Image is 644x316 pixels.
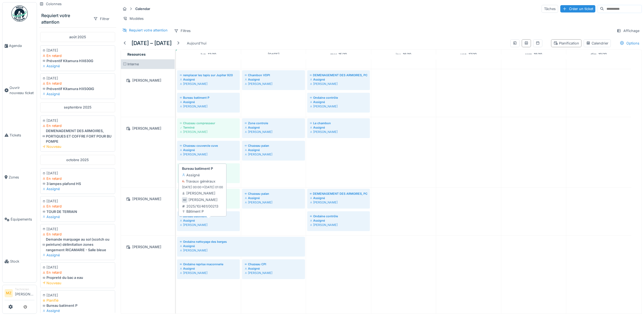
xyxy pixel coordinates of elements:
h5: [DATE] – [DATE] [131,40,172,46]
div: Filtrer [91,15,112,23]
div: [PERSON_NAME] [124,125,171,132]
a: Stock [2,240,37,282]
div: Affichage [614,27,642,35]
div: En retard [43,53,113,58]
div: septembre 2025 [40,102,115,112]
div: Chazeau palan [245,143,302,148]
a: Zones [2,156,37,198]
a: 15 octobre 2025 [329,51,348,58]
div: Aujourd'hui [185,40,209,47]
div: [PERSON_NAME] [310,200,367,205]
div: Assigné [245,266,302,271]
div: Demande marquage au sol (scotch ou peinture) délimitation zones rangement RICAMARIE - Salle bleue [43,237,113,253]
div: Assigné [310,125,367,130]
div: Assigné [180,244,302,248]
div: Assigné [180,77,237,82]
div: Assigné [180,100,237,104]
div: En retard [43,270,113,275]
div: [PERSON_NAME] [180,248,302,253]
div: Calendrier [586,41,608,46]
span: Agenda [9,43,34,48]
div: Ondaine reprise maconnerie [180,262,237,266]
div: Assigné [245,125,302,130]
div: [PERSON_NAME] [180,223,237,227]
div: Technicien [15,287,34,291]
div: octobre 2025 [40,155,115,165]
a: Agenda [2,25,37,67]
a: Tickets [2,114,37,156]
div: Planification [554,41,579,46]
div: Travaux généraux [182,179,215,184]
strong: Calendar [133,6,152,11]
a: 18 octobre 2025 [524,51,544,58]
div: Chazeau CPI [245,262,302,266]
div: [PERSON_NAME] [245,152,302,157]
div: Assigné [310,77,367,82]
div: Ondaine nettoyage des berges [180,240,302,244]
div: En retard [43,123,113,128]
a: 14 octobre 2025 [266,51,281,58]
div: 3 lampes plafond HS [43,181,113,186]
div: [PERSON_NAME] [180,104,237,108]
div: Chazeau compresseur [180,121,237,125]
div: Bâtiment P [182,209,218,214]
a: 19 octobre 2025 [589,51,608,58]
div: [PERSON_NAME] [124,196,171,202]
div: Tâches [542,5,558,13]
a: 13 octobre 2025 [199,51,218,58]
div: [DATE] [43,265,113,270]
div: Assigné [245,196,302,200]
div: [PERSON_NAME] [180,152,237,157]
div: Créer un ticket [560,5,595,12]
div: [PERSON_NAME] [180,130,237,134]
span: Ouvrir nouveau ticket [10,85,34,95]
div: [PERSON_NAME] [180,82,237,86]
div: [PERSON_NAME] [310,130,367,134]
div: [PERSON_NAME] [310,82,367,86]
div: Requiert votre attention [41,12,89,25]
div: [DATE] [43,171,113,176]
div: Assigné [43,91,113,97]
div: Assigné [180,218,237,223]
div: Ondaine contrôle [310,95,367,100]
div: Ondaine contrôle [310,214,367,218]
div: MZ [182,197,187,203]
div: [DATE] [43,226,113,232]
div: TOUR DE TERRAIN [43,209,113,214]
div: Chazeau couvercle cuve [180,143,237,148]
div: [DATE] [43,199,113,204]
span: Équipements [11,217,34,222]
div: Assigné [43,63,113,69]
div: [PERSON_NAME] [245,130,302,134]
div: Assigné [245,148,302,152]
strong: Bureau batiment P [182,166,213,171]
div: Planifié [43,298,113,303]
div: Bureau batiment P [180,95,237,100]
div: [PERSON_NAME] [245,200,302,205]
div: En retard [43,204,113,209]
div: En retard [43,81,113,86]
div: [DATE] [43,118,113,123]
a: 17 octobre 2025 [459,51,478,58]
span: Zones [9,175,34,180]
div: Bureau batiment P [43,303,113,308]
div: remplacer les tapis sur Jupiter 920 [180,73,237,77]
div: [PERSON_NAME] [245,82,302,86]
div: Assigné [43,308,113,313]
div: Nouveau [43,144,113,149]
div: Requiert votre attention [129,28,168,33]
a: Équipements [2,198,37,240]
div: Options [617,39,642,47]
div: DEMENAGEMENT DES ARMOIRES, PORTIQUES ET COFFRE FORT POUR BU POMPE [43,128,113,144]
div: Modèles [121,15,146,23]
a: Ouvrir nouveau ticket [2,67,37,114]
div: Filtres [172,27,193,35]
div: DEMENAGEMENT DES ARMOIRES, PORTIQUES ET COFFRE FORT POUR BU POMPE [310,191,367,196]
span: Tickets [10,133,34,138]
div: Préventif Kitamura HX630G [43,58,113,63]
div: En retard [43,232,113,237]
div: Le chambon [310,121,367,125]
li: MZ [5,289,13,297]
span: Interne [127,62,139,66]
div: Assigné [180,148,237,152]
